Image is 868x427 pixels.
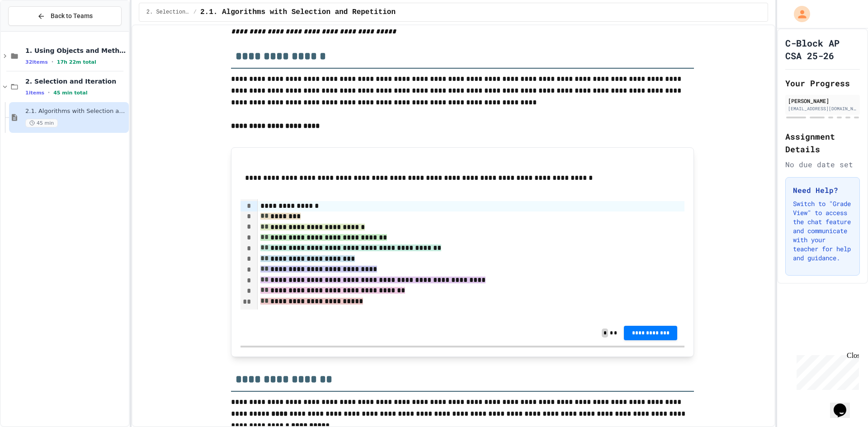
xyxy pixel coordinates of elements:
[57,59,96,65] span: 17h 22m total
[25,59,48,65] span: 32 items
[788,105,857,112] div: [EMAIL_ADDRESS][DOMAIN_NAME]
[52,58,53,66] span: •
[193,9,197,16] span: /
[25,108,127,115] span: 2.1. Algorithms with Selection and Repetition
[53,90,87,96] span: 45 min total
[25,119,58,127] span: 45 min
[784,4,812,24] div: My Account
[785,159,860,170] div: No due date set
[785,130,860,155] h2: Assignment Details
[793,185,852,196] h3: Need Help?
[25,90,44,96] span: 1 items
[25,77,127,85] span: 2. Selection and Iteration
[793,199,852,263] p: Switch to "Grade View" to access the chat feature and communicate with your teacher for help and ...
[51,11,93,21] span: Back to Teams
[8,6,122,26] button: Back to Teams
[146,9,190,16] span: 2. Selection and Iteration
[793,352,859,390] iframe: chat widget
[788,97,857,105] div: [PERSON_NAME]
[200,7,396,18] span: 2.1. Algorithms with Selection and Repetition
[785,37,860,62] h1: C-Block AP CSA 25-26
[830,391,859,418] iframe: chat widget
[25,47,127,55] span: 1. Using Objects and Methods
[785,77,860,89] h2: Your Progress
[4,4,62,57] div: Chat with us now!Close
[48,89,50,96] span: •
